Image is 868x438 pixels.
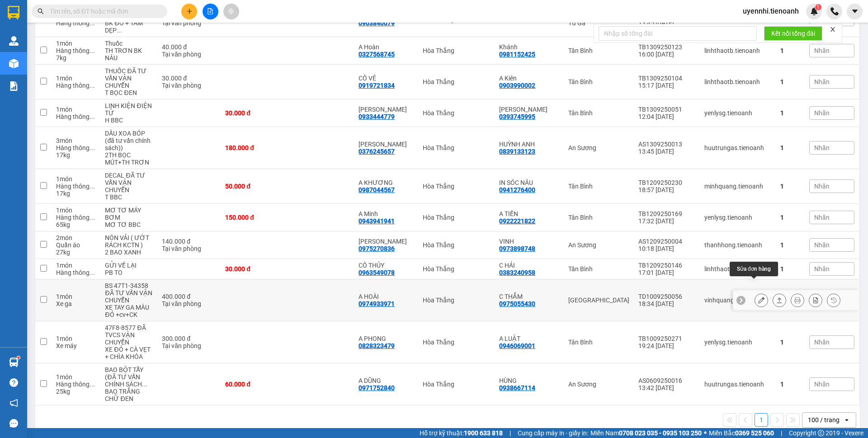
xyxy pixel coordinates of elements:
div: Tân Bình [568,339,629,346]
div: 0383240958 [499,269,535,276]
div: linhthaotb.tienoanh [704,78,771,85]
div: Tại văn phòng [162,51,216,58]
div: Thuốc [105,40,153,47]
div: Tân Bình [568,214,629,221]
div: C Hương [359,141,414,148]
div: Hòa Thắng [423,144,490,151]
div: 0946069001 [499,342,535,349]
span: Cung cấp máy in - giấy in: [518,428,588,438]
div: 0943941941 [359,217,395,225]
button: plus [181,4,197,19]
div: 1 món [56,207,96,214]
div: T BỌC ĐEN [105,89,153,96]
div: vinhquang.tienoanh [704,297,771,304]
div: A KHƯƠNG [359,179,414,186]
div: 17:32 [DATE] [638,217,695,225]
img: phone-icon [830,7,839,15]
span: ... [90,47,95,54]
div: TB1309250123 [638,43,695,51]
span: question-circle [9,378,18,387]
div: Tại văn phòng [162,82,216,89]
span: Nhãn [814,109,830,117]
button: 1 [755,413,768,427]
div: DẦU XOA BÓP (đã tư vấn chính sách)) [105,130,153,151]
div: BAO TRẮNG CHỮ ĐEN [105,388,153,402]
div: Tại văn phòng [162,19,216,27]
div: 12:04 [DATE] [638,113,695,120]
div: 40.000 đ [162,43,216,51]
div: 65 kg [56,221,96,228]
div: VINH [499,238,559,245]
div: 1 món [56,40,96,47]
div: TB1309250051 [638,106,695,113]
div: 0903990002 [499,82,535,89]
div: yenlysg.tienoanh [704,109,771,117]
sup: 1 [17,356,20,359]
div: C THẮM [499,293,559,300]
div: Tại văn phòng [162,342,216,349]
div: Hàng thông thường [56,381,96,388]
span: plus [186,8,193,14]
div: [GEOGRAPHIC_DATA] [568,297,629,304]
div: 0933444779 [359,113,395,120]
span: aim [228,8,234,14]
strong: Nhận: [18,55,109,104]
div: Hòa Thắng [423,241,490,249]
div: 0975055430 [499,300,535,307]
div: A TIẾN [499,210,559,217]
div: IN SÓC NÂU [499,179,559,186]
div: 0393745995 [499,113,535,120]
strong: 0708 023 035 - 0935 103 250 [619,429,702,437]
div: Tân Bình [568,47,629,54]
div: C HẢI [499,262,559,269]
span: HT1409250001 - [50,26,111,50]
span: ... [90,381,95,388]
img: icon-new-feature [810,7,818,15]
img: solution-icon [9,81,19,91]
div: 1 món [56,175,96,183]
sup: 1 [815,4,821,10]
span: ... [90,269,95,276]
span: Hỗ trợ kỹ thuật: [420,428,503,438]
span: Nhãn [814,183,830,190]
div: GỬI VỀ LẠI [105,262,153,269]
div: 0971752840 [359,384,395,391]
div: 0973898748 [499,245,535,252]
span: ... [90,183,95,190]
span: Nhãn [814,265,830,273]
span: Nhãn [814,214,830,221]
div: 30.000 đ [162,75,216,82]
div: 47F8-8577 ĐÃ TVCS VẬN CHUYỂN [105,324,153,346]
span: Miền Nam [590,428,702,438]
input: Tìm tên, số ĐT hoặc mã đơn [50,6,156,16]
div: Hòa Thắng [423,183,490,190]
div: 50.000 đ [225,183,283,190]
div: 19:24 [DATE] [638,342,695,349]
div: thanhhong.tienoanh [704,241,771,249]
div: 1 [780,78,800,85]
div: Hòa Thắng [423,109,490,117]
span: Gửi: [50,5,108,14]
strong: 1900 633 818 [464,429,503,437]
span: A MINH - 0916897652 [50,16,122,24]
div: An Sương [568,144,629,151]
div: 100 / trang [808,415,840,424]
div: 1 [780,214,800,221]
span: ... [117,27,122,34]
span: message [9,419,18,428]
div: linhthaotb.tienoanh [704,265,771,273]
div: Giao hàng [773,293,786,307]
span: 1 [816,4,820,10]
div: 0938667114 [499,384,535,391]
div: 1 [780,183,800,190]
div: 7 kg [56,54,96,61]
div: XE TAY GA MÀU ĐỎ +cv+CK [105,304,153,318]
div: A HOÀI [359,293,414,300]
div: Hòa Thắng [423,339,490,346]
button: Kết nối tổng đài [764,26,822,41]
input: Nhập số tổng đài [599,26,757,41]
span: ... [90,82,95,89]
span: Nhãn [814,339,830,346]
div: NÓN VẢI ( ƯỚT RÁCH KCTN ) [105,234,153,249]
div: An Sương [568,241,629,249]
